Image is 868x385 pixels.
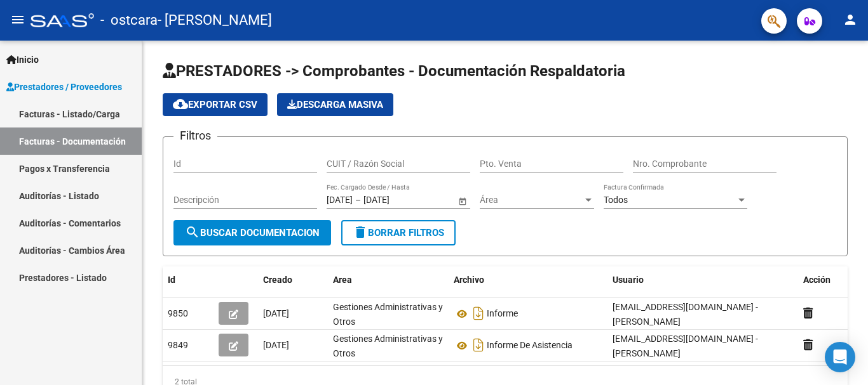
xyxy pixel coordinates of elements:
datatable-header-cell: Usuario [607,266,798,294]
button: Exportar CSV [163,93,268,116]
div: Open Intercom Messenger [825,342,855,372]
i: Descargar documento [470,303,487,323]
button: Descarga Masiva [277,93,393,116]
span: Area [333,275,352,285]
span: - ostcara [100,6,158,34]
span: Acción [803,275,831,285]
span: 9849 [168,340,188,350]
app-download-masive: Descarga masiva de comprobantes (adjuntos) [277,93,393,116]
input: Fecha fin [363,195,426,206]
span: Área [480,195,583,206]
span: Informe De Asistencia [487,341,573,351]
datatable-header-cell: Creado [258,266,328,294]
span: Inicio [6,53,39,67]
span: [DATE] [263,340,289,350]
span: Borrar Filtros [353,227,444,238]
mat-icon: menu [10,12,25,27]
mat-icon: search [185,225,200,240]
span: Creado [263,275,292,285]
mat-icon: delete [353,225,368,240]
span: Exportar CSV [173,99,257,110]
button: Open calendar [456,194,469,207]
span: [DATE] [263,308,289,318]
button: Buscar Documentacion [173,220,331,245]
span: [EMAIL_ADDRESS][DOMAIN_NAME] - [PERSON_NAME] [613,334,758,358]
span: Usuario [613,275,644,285]
span: - [PERSON_NAME] [158,6,272,34]
span: [EMAIL_ADDRESS][DOMAIN_NAME] - [PERSON_NAME] [613,302,758,327]
span: Archivo [454,275,484,285]
datatable-header-cell: Acción [798,266,862,294]
span: Id [168,275,175,285]
span: Informe [487,309,518,319]
datatable-header-cell: Archivo [449,266,607,294]
span: Todos [604,195,628,205]
mat-icon: person [843,12,858,27]
datatable-header-cell: Area [328,266,449,294]
datatable-header-cell: Id [163,266,214,294]
span: Descarga Masiva [287,99,383,110]
input: Fecha inicio [327,195,353,206]
h3: Filtros [173,127,217,145]
span: 9850 [168,308,188,318]
i: Descargar documento [470,335,487,355]
span: Gestiones Administrativas y Otros [333,302,443,327]
span: Gestiones Administrativas y Otros [333,334,443,358]
button: Borrar Filtros [341,220,456,245]
mat-icon: cloud_download [173,96,188,112]
span: Prestadores / Proveedores [6,80,122,94]
span: – [355,195,361,206]
span: PRESTADORES -> Comprobantes - Documentación Respaldatoria [163,62,625,80]
span: Buscar Documentacion [185,227,320,238]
